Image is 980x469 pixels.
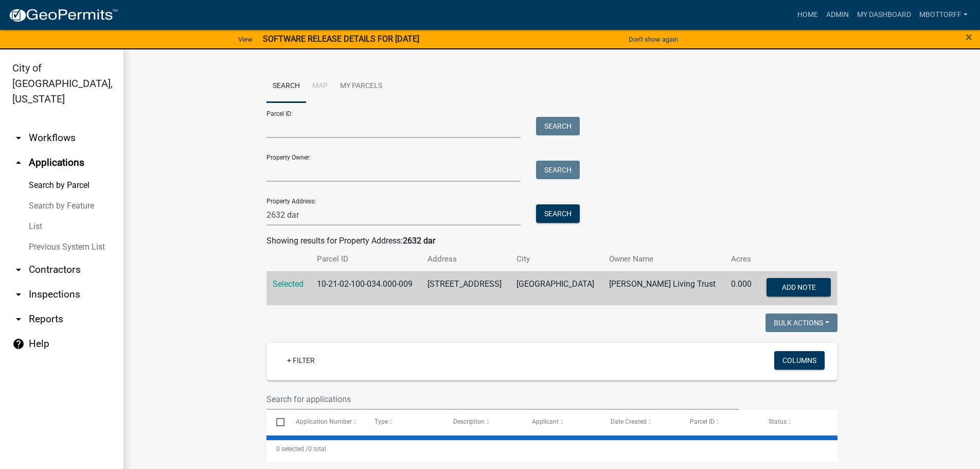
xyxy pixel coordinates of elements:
[273,279,304,289] a: Selected
[276,445,308,453] span: 0 selected /
[12,132,25,144] i: arrow_drop_down
[793,5,822,25] a: Home
[311,271,422,305] td: 10-21-02-100-034.000-009
[782,283,816,291] span: Add Note
[12,313,25,325] i: arrow_drop_down
[311,247,422,271] th: Parcel ID
[774,351,825,370] button: Columns
[365,410,443,435] datatable-header-cell: Type
[334,70,388,103] a: My Parcels
[532,418,559,425] span: Applicant
[767,278,831,297] button: Add Note
[266,389,740,410] input: Search for applications
[510,271,603,305] td: [GEOGRAPHIC_DATA]
[279,351,323,370] a: + Filter
[266,436,838,462] div: 0 total
[266,410,286,435] datatable-header-cell: Select
[603,247,725,271] th: Owner Name
[510,247,603,271] th: City
[915,5,972,25] a: Mbottorff
[234,31,257,48] a: View
[421,271,510,305] td: [STREET_ADDRESS]
[769,418,787,425] span: Status
[263,34,419,44] strong: SOFTWARE RELEASE DETAILS FOR [DATE]
[266,235,838,247] div: Showing results for Property Address:
[266,70,306,103] a: Search
[725,247,759,271] th: Acres
[758,410,837,435] datatable-header-cell: Status
[12,288,25,301] i: arrow_drop_down
[12,264,25,276] i: arrow_drop_down
[421,247,510,271] th: Address
[522,410,601,435] datatable-header-cell: Applicant
[725,271,759,305] td: 0.000
[375,418,388,425] span: Type
[690,418,715,425] span: Parcel ID
[536,204,580,223] button: Search
[822,5,853,25] a: Admin
[680,410,758,435] datatable-header-cell: Parcel ID
[536,117,580,135] button: Search
[966,31,972,43] button: Close
[443,410,522,435] datatable-header-cell: Description
[611,418,647,425] span: Date Created
[12,338,25,350] i: help
[12,157,25,169] i: arrow_drop_up
[536,161,580,179] button: Search
[403,236,435,246] strong: 2632 dar
[966,30,972,44] span: ×
[603,271,725,305] td: [PERSON_NAME] Living Trust
[453,418,485,425] span: Description
[853,5,915,25] a: My Dashboard
[286,410,365,435] datatable-header-cell: Application Number
[765,314,838,332] button: Bulk Actions
[625,31,682,48] button: Don't show again
[296,418,352,425] span: Application Number
[601,410,680,435] datatable-header-cell: Date Created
